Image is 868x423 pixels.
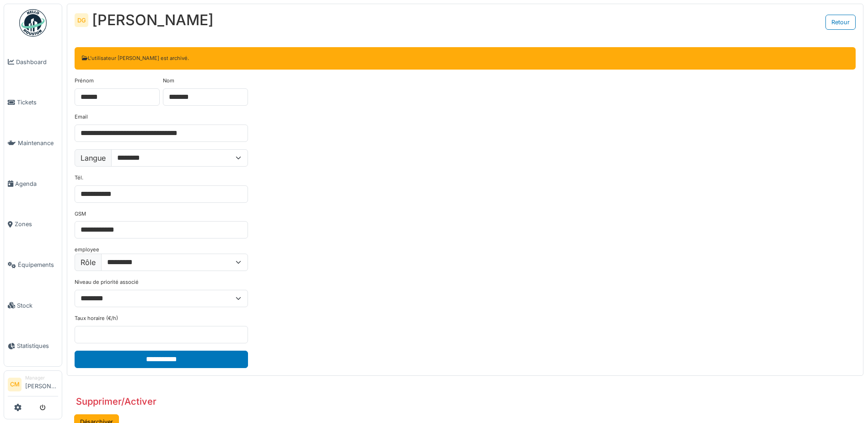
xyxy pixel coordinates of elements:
[75,77,94,85] label: Prénom
[825,15,856,30] a: Retour
[4,204,62,245] a: Zones
[25,374,58,394] li: [PERSON_NAME]
[4,82,62,123] a: Tickets
[4,285,62,326] a: Stock
[8,374,58,396] a: CM Manager[PERSON_NAME]
[15,220,58,228] span: Zones
[25,374,58,381] div: Manager
[18,260,58,269] span: Équipements
[16,58,58,66] span: Dashboard
[75,13,88,27] div: DG
[75,149,112,167] label: Langue
[15,179,58,188] span: Agenda
[75,210,86,218] label: GSM
[4,326,62,367] a: Statistiques
[8,378,22,391] li: CM
[17,301,58,310] span: Stock
[92,11,214,29] div: [PERSON_NAME]
[163,77,174,85] label: Nom
[75,113,88,121] label: Email
[4,42,62,82] a: Dashboard
[17,342,58,350] span: Statistiques
[4,163,62,204] a: Agenda
[75,278,139,286] label: Niveau de priorité associé
[19,9,47,37] img: Badge_color-CXgf-gQk.svg
[75,47,856,70] div: L'utilisateur [PERSON_NAME] est archivé.
[4,123,62,163] a: Maintenance
[4,244,62,285] a: Équipements
[17,98,58,107] span: Tickets
[76,396,156,407] h3: Supprimer/Activer
[75,254,102,271] label: Rôle
[75,315,118,322] label: Taux horaire (€/h)
[75,77,248,368] form: employee
[75,174,83,182] label: Tél.
[18,139,58,147] span: Maintenance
